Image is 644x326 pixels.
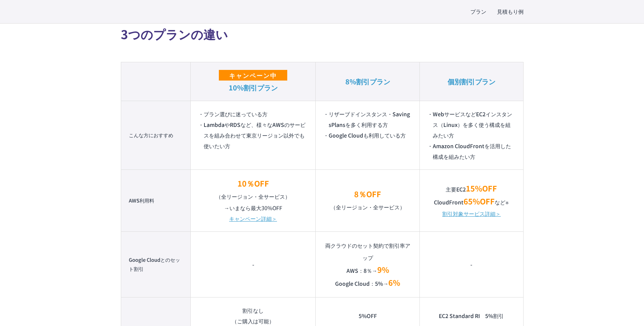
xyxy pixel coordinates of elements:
[464,196,495,207] em: 65%OFF
[121,231,191,297] th: Google Cloudとのセット割引
[121,101,191,169] th: こんな方におすすめ
[427,182,515,208] p: 主要EC2 CloudFront など
[427,141,515,162] li: Amazon CloudFrontを活用した構成を組みたい方
[427,109,515,141] li: WebサービスなどEC2インスタンス（Linux）を多く使う構成を組みたい方
[219,70,287,81] span: キャンペーン中
[121,21,524,43] h2: 3つのプランの違い
[470,8,486,16] a: プラン
[388,277,400,288] em: 6%
[323,130,412,141] li: Google Cloudも利用している方
[191,231,316,297] td: -
[505,200,509,206] small: ※
[229,213,277,224] a: キャンペーン詳細＞
[466,183,497,194] em: 15%OFF
[198,109,308,119] li: プラン選びに迷っている方
[229,82,278,92] em: 10%割引プラン
[448,76,495,86] em: 個別割引プラン
[354,188,381,199] em: 8％OFF
[442,208,501,219] a: 割引対象サービス詳細＞
[121,169,191,231] th: AWS利用料
[323,188,412,213] p: （全リージョン・全サービス）
[497,8,524,16] a: 見積もり例
[323,109,412,130] li: リザーブドインスタンス・SavingsPlansを多く利用する方
[229,204,282,212] em: いまなら最大30%OFF
[198,177,308,203] p: （全リージョン・全サービス）
[316,231,420,297] td: 両クラウドのセット契約で割引率アップ AWS：8％→ Google Cloud：5%→
[191,169,316,231] td: →
[377,264,389,275] em: 9%
[345,76,390,86] em: 8%割引プラン
[198,119,308,151] li: LambdaやRDSなど、様々なAWSのサービスを組み合わせて東京リージョン以外でも使いたい方
[237,178,269,189] em: 10％OFF
[420,231,523,297] td: -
